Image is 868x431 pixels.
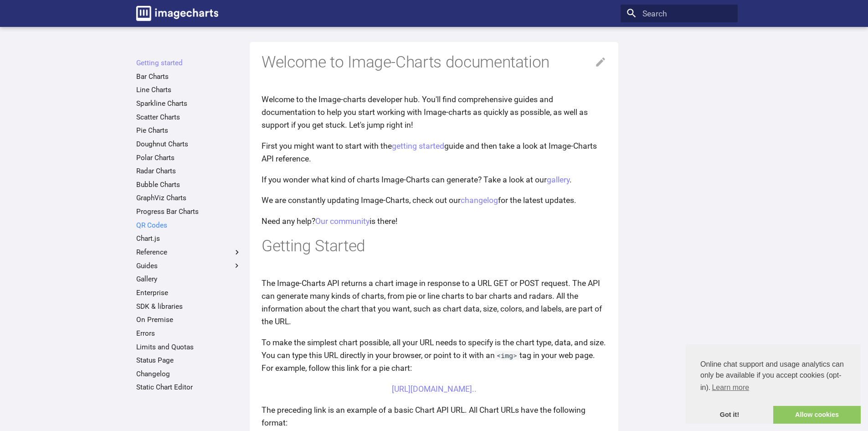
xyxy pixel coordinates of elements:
a: Bar Charts [136,72,241,81]
a: Changelog [136,369,241,379]
a: changelog [461,196,498,205]
p: The preceding link is an example of a basic Chart API URL. All Chart URLs have the following format: [262,404,606,429]
h1: Getting Started [262,236,606,257]
code: <img> [495,351,519,360]
a: Bubble Charts [136,180,241,189]
p: The Image-Charts API returns a chart image in response to a URL GET or POST request. The API can ... [262,277,606,328]
a: learn more about cookies [710,381,750,395]
a: On Premise [136,315,241,324]
h1: Welcome to Image-Charts documentation [262,52,606,73]
p: Need any help? is there! [262,215,606,228]
p: If you wonder what kind of charts Image-Charts can generate? Take a look at our . [262,173,606,186]
a: getting started [392,141,444,151]
a: Image-Charts documentation [132,2,222,25]
a: gallery [547,175,570,184]
p: We are constantly updating Image-Charts, check out our for the latest updates. [262,194,606,207]
a: Sparkline Charts [136,99,241,108]
p: First you might want to start with the guide and then take a look at Image-Charts API reference. [262,140,606,165]
a: Progress Bar Charts [136,207,241,216]
input: Search [621,5,738,23]
a: SDK & libraries [136,302,241,311]
a: Our community [315,217,370,226]
span: Online chat support and usage analytics can only be available if you accept cookies (opt-in). [700,359,846,395]
a: Doughnut Charts [136,140,241,149]
p: Welcome to the Image-charts developer hub. You'll find comprehensive guides and documentation to ... [262,93,606,131]
a: Enterprise [136,288,241,297]
a: Static Chart Editor [136,383,241,392]
a: [URL][DOMAIN_NAME].. [392,384,477,394]
label: Reference [136,248,241,257]
img: logo [136,6,218,21]
a: GraphViz Charts [136,193,241,203]
a: Getting started [136,58,241,68]
a: Status Page [136,356,241,365]
a: Errors [136,329,241,338]
a: Gallery [136,275,241,284]
a: allow cookies [773,406,861,424]
a: Limits and Quotas [136,343,241,352]
a: Radar Charts [136,166,241,176]
div: cookieconsent [686,344,861,424]
a: Pie Charts [136,126,241,135]
a: QR Codes [136,221,241,230]
a: Scatter Charts [136,113,241,122]
a: Chart.js [136,234,241,243]
p: To make the simplest chart possible, all your URL needs to specify is the chart type, data, and s... [262,336,606,374]
a: dismiss cookie message [686,406,773,424]
a: Polar Charts [136,153,241,162]
a: Line Charts [136,85,241,94]
label: Guides [136,261,241,270]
